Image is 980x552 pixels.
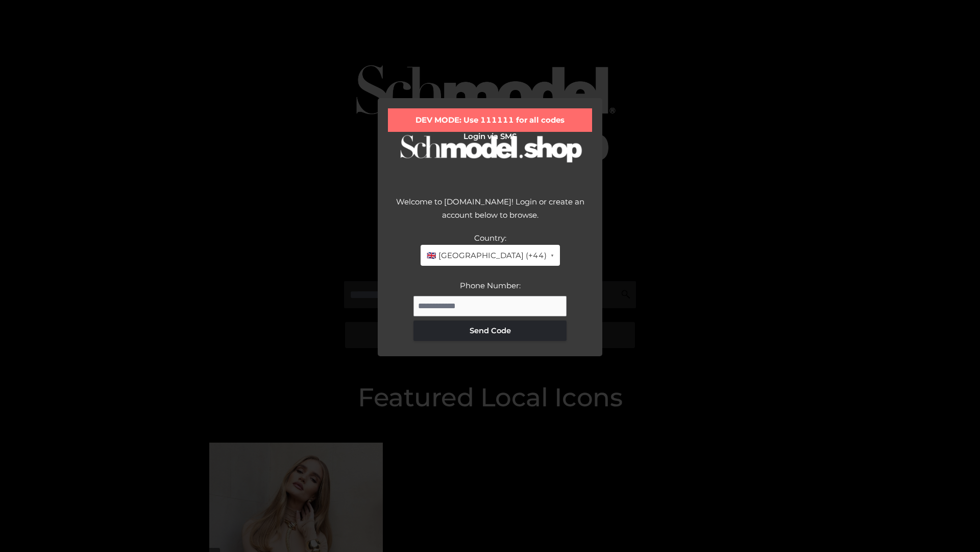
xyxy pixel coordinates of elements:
[388,195,592,232] div: Welcome to [DOMAIN_NAME]! Login or create an account below to browse.
[388,108,592,132] div: DEV MODE: Use 111111 for all codes
[474,233,506,243] label: Country:
[388,132,592,141] h2: Login via SMS
[460,281,521,290] label: Phone Number:
[427,249,547,262] span: 🇬🇧 [GEOGRAPHIC_DATA] (+44)
[413,320,567,341] button: Send Code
